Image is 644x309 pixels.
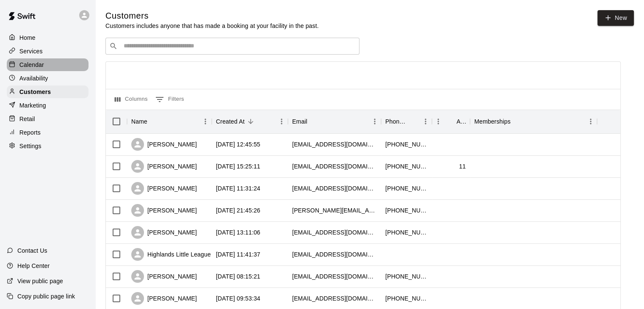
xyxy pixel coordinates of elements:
[216,140,260,149] div: 2025-09-15 12:45:55
[385,206,428,215] div: +17788668600
[292,162,377,171] div: nihung210@gmail.com
[17,262,50,270] p: Help Center
[19,142,41,150] p: Settings
[131,182,197,195] div: [PERSON_NAME]
[432,115,445,128] button: Menu
[292,250,377,259] div: uday.nalsar+1@gmail.com
[19,61,44,69] p: Calendar
[292,206,377,215] div: thuy@bradricconsulting.com
[385,228,428,237] div: +16048311439
[113,93,150,106] button: Select columns
[153,93,186,106] button: Show filters
[216,184,260,193] div: 2025-09-11 11:31:24
[131,110,147,133] div: Name
[7,72,88,85] a: Availability
[105,38,359,55] div: Search customers by name or email
[131,160,197,173] div: [PERSON_NAME]
[597,10,634,26] a: New
[131,270,197,283] div: [PERSON_NAME]
[7,140,88,152] a: Settings
[131,138,197,151] div: [PERSON_NAME]
[292,140,377,149] div: kenaki.home@gmail.com
[7,58,88,71] a: Calendar
[7,31,88,44] a: Home
[470,110,597,133] div: Memberships
[385,272,428,281] div: +16047245010
[7,126,88,139] a: Reports
[407,116,419,127] button: Sort
[216,294,260,303] div: 2025-09-05 09:53:34
[105,22,319,30] p: Customers includes anyone that has made a booking at your facility in the past.
[385,184,428,193] div: +16049927894
[216,250,260,259] div: 2025-09-09 11:41:37
[131,292,197,305] div: [PERSON_NAME]
[147,116,159,127] button: Sort
[292,294,377,303] div: weiwangwill@hotmail.com
[385,162,428,171] div: +16045052359
[459,162,466,171] div: 11
[199,115,212,128] button: Menu
[245,116,257,127] button: Sort
[212,110,288,133] div: Created At
[216,162,260,171] div: 2025-09-13 15:25:11
[19,128,41,137] p: Reports
[292,110,307,133] div: Email
[432,110,470,133] div: Age
[19,47,43,55] p: Services
[19,88,51,96] p: Customers
[19,115,35,123] p: Retail
[131,204,197,217] div: [PERSON_NAME]
[105,10,319,22] h5: Customers
[7,86,88,98] a: Customers
[368,115,381,128] button: Menu
[19,33,36,42] p: Home
[7,113,88,125] a: Retail
[19,74,48,83] p: Availability
[456,110,466,133] div: Age
[275,115,288,128] button: Menu
[131,226,197,239] div: [PERSON_NAME]
[385,140,428,149] div: +16045128163
[216,110,245,133] div: Created At
[584,115,597,128] button: Menu
[216,272,260,281] div: 2025-09-08 08:15:21
[17,246,47,255] p: Contact Us
[292,272,377,281] div: bikchatha@gmail.com
[216,206,260,215] div: 2025-09-10 21:45:26
[7,45,88,58] a: Services
[307,116,319,127] button: Sort
[385,110,407,133] div: Phone Number
[17,292,75,301] p: Copy public page link
[131,248,236,261] div: Highlands Little League Baseball
[511,116,522,127] button: Sort
[445,116,456,127] button: Sort
[288,110,381,133] div: Email
[7,99,88,112] a: Marketing
[127,110,212,133] div: Name
[292,184,377,193] div: slee20230067@gmail.com
[19,101,46,110] p: Marketing
[419,115,432,128] button: Menu
[381,110,432,133] div: Phone Number
[292,228,377,237] div: gmelliott@hotmail.com
[385,294,428,303] div: +17789292827
[216,228,260,237] div: 2025-09-10 13:11:06
[474,110,511,133] div: Memberships
[17,277,63,285] p: View public page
